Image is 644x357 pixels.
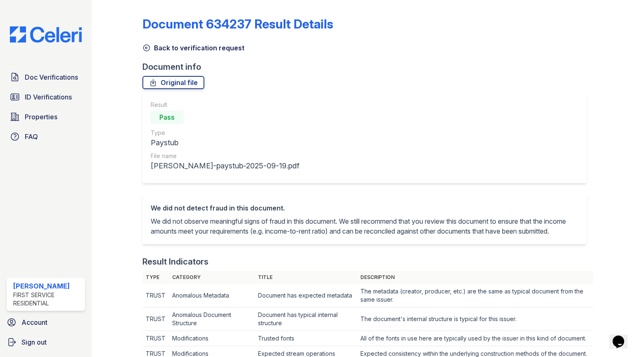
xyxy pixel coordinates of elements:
[169,284,255,307] td: Anomalous Metadata
[142,43,244,53] a: Back to verification request
[3,334,88,350] a: Sign out
[7,89,85,105] a: ID Verifications
[151,203,578,213] div: We did not detect fraud in this document.
[13,281,82,291] div: [PERSON_NAME]
[3,314,88,331] a: Account
[357,284,593,307] td: The metadata (creator, producer, etc.) are the same as typical document from the same issuer.
[21,337,47,347] span: Sign out
[142,17,333,31] a: Document 634237 Result Details
[142,256,208,267] div: Result Indicators
[13,291,82,307] div: First Service Residential
[151,111,184,124] div: Pass
[142,76,204,89] a: Original file
[21,317,47,327] span: Account
[169,271,255,284] th: Category
[25,112,57,122] span: Properties
[151,129,299,137] div: Type
[7,69,85,85] a: Doc Verifications
[142,307,169,331] td: TRUST
[255,331,357,346] td: Trusted fonts
[151,152,299,160] div: File name
[151,216,578,236] p: We did not observe meaningful signs of fraud in this document. We still recommend that you review...
[255,284,357,307] td: Document has expected metadata
[357,331,593,346] td: All of the fonts in use here are typically used by the issuer in this kind of document.
[3,26,88,43] img: CE_Logo_Blue-a8612792a0a2168367f1c8372b55b34899dd931a85d93a1a3d3e32e68fde9ad4.png
[255,271,357,284] th: Title
[7,128,85,145] a: FAQ
[142,271,169,284] th: Type
[609,324,636,349] iframe: chat widget
[357,271,593,284] th: Description
[151,160,299,172] div: [PERSON_NAME]-paystub-2025-09-19.pdf
[25,132,38,142] span: FAQ
[25,72,78,82] span: Doc Verifications
[142,331,169,346] td: TRUST
[169,307,255,331] td: Anomalous Document Structure
[169,331,255,346] td: Modifications
[255,307,357,331] td: Document has typical internal structure
[25,92,72,102] span: ID Verifications
[357,307,593,331] td: The document's internal structure is typical for this issuer.
[142,284,169,307] td: TRUST
[142,61,593,73] div: Document info
[7,109,85,125] a: Properties
[151,137,299,149] div: Paystub
[151,101,299,109] div: Result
